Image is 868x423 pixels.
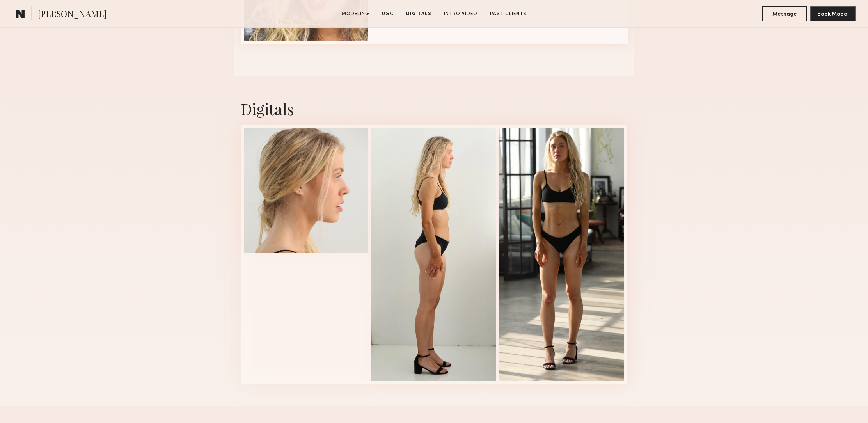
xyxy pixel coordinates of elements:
[487,11,530,18] a: Past Clients
[379,11,397,18] a: UGC
[810,10,856,17] a: Book Model
[810,6,856,21] button: Book Model
[38,8,107,21] span: [PERSON_NAME]
[762,6,807,21] button: Message
[441,11,481,18] a: Intro Video
[241,98,628,119] div: Digitals
[339,11,373,18] a: Modeling
[403,11,435,18] a: Digitals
